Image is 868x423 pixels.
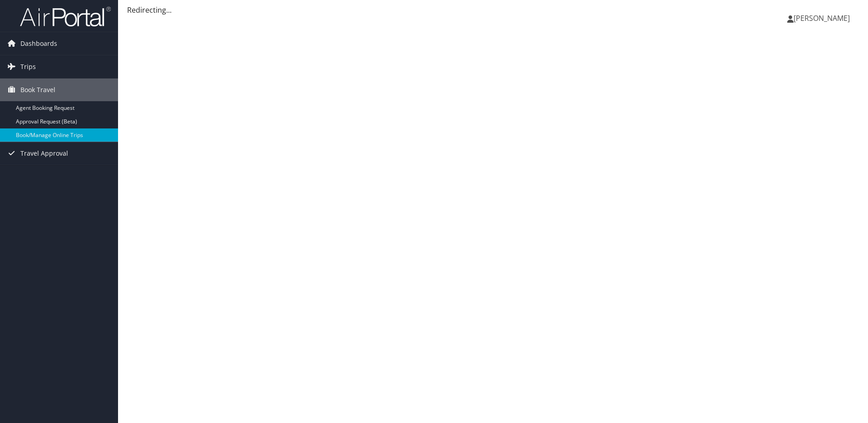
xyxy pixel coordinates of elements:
[794,13,850,23] span: [PERSON_NAME]
[127,5,859,15] div: Redirecting...
[20,142,68,165] span: Travel Approval
[20,32,57,55] span: Dashboards
[787,5,859,32] a: [PERSON_NAME]
[20,55,36,78] span: Trips
[20,79,55,101] span: Book Travel
[20,6,111,27] img: airportal-logo.png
